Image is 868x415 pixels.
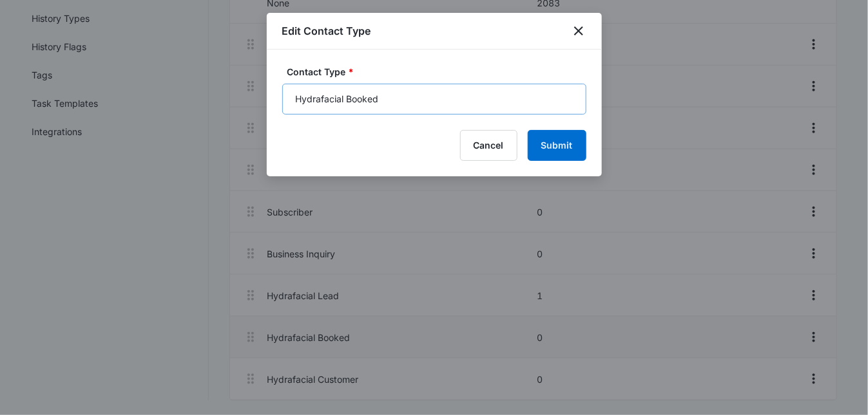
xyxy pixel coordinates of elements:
[282,84,586,115] input: Contact Type
[282,23,371,39] h1: Edit Contact Type
[287,65,592,78] label: Contact Type
[528,130,586,161] button: Submit
[460,130,517,161] button: Cancel
[571,23,586,39] button: close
